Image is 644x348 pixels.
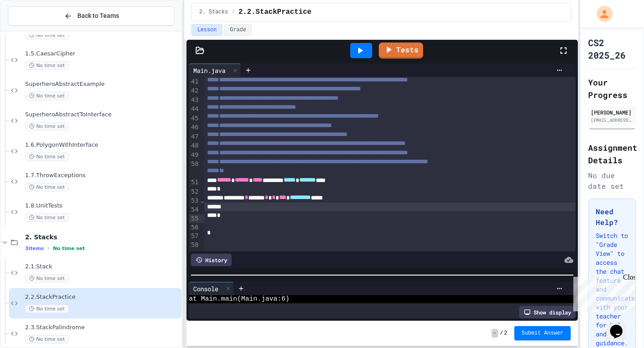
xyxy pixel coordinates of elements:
button: Grade [224,24,252,36]
div: 59 [189,250,200,259]
span: 2.3.StackPalindrome [25,324,180,331]
h1: CS2 2025_26 [588,36,636,61]
div: Main.java [189,66,230,75]
div: 48 [189,141,200,150]
div: Chat with us now!Close [4,4,62,57]
p: Switch to "Grade View" to access the chat feature and communicate with your teacher for help and ... [596,231,628,348]
span: SuperheroAbstractToInterface [25,111,180,119]
iframe: chat widget [570,273,635,311]
span: 2.2.StackPractice [25,293,180,301]
span: • [47,245,49,252]
div: 57 [189,232,200,241]
div: 43 [189,96,200,105]
div: 46 [189,123,200,132]
span: 2 [504,330,507,337]
span: No time set [25,305,69,313]
span: at Main.main(Main.java:6) [189,295,289,303]
div: 42 [189,86,200,95]
span: No time set [25,92,69,100]
span: 1.6.PolygonWithInterface [25,141,180,149]
a: Tests [379,42,423,59]
span: 1.7.ThrowExceptions [25,172,180,179]
span: SuperheroAbstractExample [25,81,180,88]
span: 2.1.Stack [25,263,180,271]
div: 44 [189,105,200,114]
div: History [191,254,232,266]
div: 54 [189,205,200,214]
span: Back to Teams [77,11,119,21]
div: 50 [189,160,200,178]
span: 3 items [25,246,44,251]
span: 2. Stacks [25,233,180,241]
span: / [232,8,235,16]
h3: Need Help? [596,206,628,228]
div: 53 [189,196,200,205]
span: No time set [25,153,69,161]
div: Main.java [189,64,241,77]
span: No time set [25,61,69,70]
span: - [491,329,498,338]
span: No time set [25,31,69,39]
span: No time set [25,274,69,283]
div: 58 [189,241,200,250]
div: 51 [189,178,200,187]
button: Submit Answer [514,326,571,340]
h2: Assignment Details [588,141,636,166]
div: Console [189,284,223,293]
div: Console [189,282,234,295]
span: No time set [25,335,69,344]
span: No time set [25,122,69,131]
div: My Account [587,4,615,24]
div: 49 [189,151,200,160]
div: [EMAIL_ADDRESS][DOMAIN_NAME] [591,117,633,123]
span: 1.5.CaesarCipher [25,50,180,58]
span: 1.8.UnitTests [25,202,180,210]
div: No due date set [588,170,636,191]
div: 52 [189,187,200,196]
iframe: chat widget [606,312,635,339]
div: 41 [189,77,200,86]
div: 47 [189,132,200,141]
button: Lesson [191,24,222,36]
span: Fold line [200,197,204,204]
h2: Your Progress [588,76,636,101]
div: 55 [189,214,200,223]
button: Back to Teams [8,6,174,25]
span: No time set [25,213,69,222]
span: 2. Stacks [199,8,228,16]
div: Show display [519,306,576,318]
span: No time set [25,183,69,191]
span: 2.2.StackPractice [238,7,311,17]
div: 45 [189,114,200,123]
span: No time set [53,246,85,251]
div: [PERSON_NAME] [591,108,633,116]
span: / [500,330,503,337]
span: Submit Answer [521,330,563,337]
div: 56 [189,223,200,232]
